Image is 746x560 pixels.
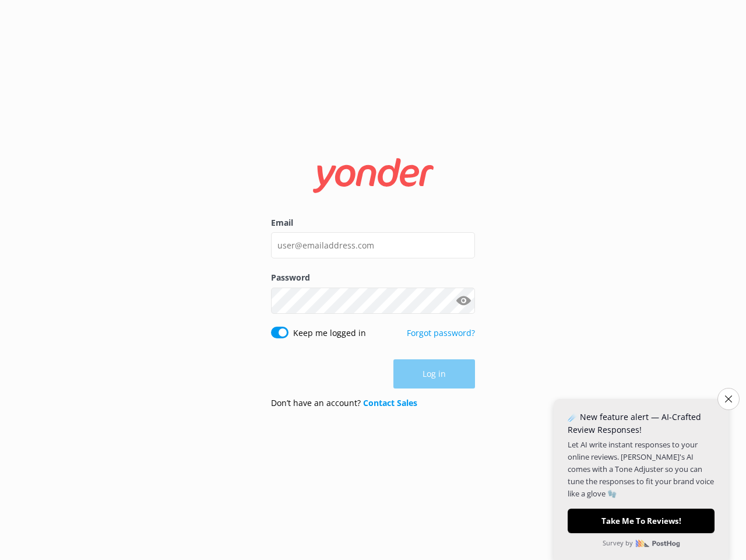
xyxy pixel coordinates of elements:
a: Forgot password? [407,327,475,338]
button: Show password [452,289,475,312]
label: Email [271,216,475,229]
label: Keep me logged in [293,327,366,339]
a: Contact Sales [363,397,417,408]
p: Don’t have an account? [271,397,417,409]
input: user@emailaddress.com [271,232,475,258]
label: Password [271,271,475,284]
